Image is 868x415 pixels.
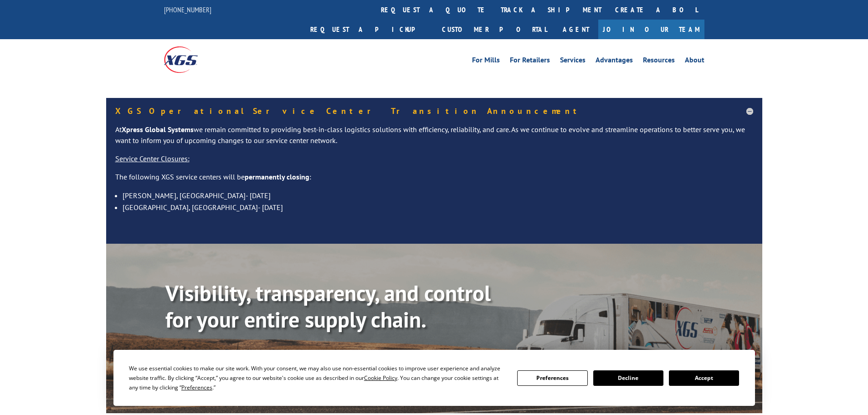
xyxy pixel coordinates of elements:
[115,107,753,115] h5: XGS Operational Service Center Transition Announcement
[129,364,506,392] div: We use essential cookies to make our site work. With your consent, we may also use non-essential ...
[303,20,435,39] a: Request a pickup
[472,56,500,67] a: For Mills
[517,370,587,386] button: Preferences
[164,5,211,14] a: [PHONE_NUMBER]
[560,56,586,67] a: Services
[123,190,753,201] li: [PERSON_NAME], [GEOGRAPHIC_DATA]- [DATE]
[510,56,550,67] a: For Retailers
[669,370,739,386] button: Accept
[123,201,753,213] li: [GEOGRAPHIC_DATA], [GEOGRAPHIC_DATA]- [DATE]
[115,124,753,154] p: At we remain committed to providing best-in-class logistics solutions with efficiency, reliabilit...
[685,56,704,67] a: About
[165,279,491,333] b: Visibility, transparency, and control for your entire supply chain.
[364,374,397,382] span: Cookie Policy
[643,56,675,67] a: Resources
[122,125,194,134] strong: Xpress Global Systems
[181,384,212,391] span: Preferences
[554,20,598,39] a: Agent
[598,20,704,39] a: Join Our Team
[113,350,755,406] div: Cookie Consent Prompt
[593,370,663,386] button: Decline
[115,172,753,190] p: The following XGS service centers will be :
[245,172,309,181] strong: permanently closing
[115,154,190,163] u: Service Center Closures:
[435,20,554,39] a: Customer Portal
[596,56,633,67] a: Advantages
